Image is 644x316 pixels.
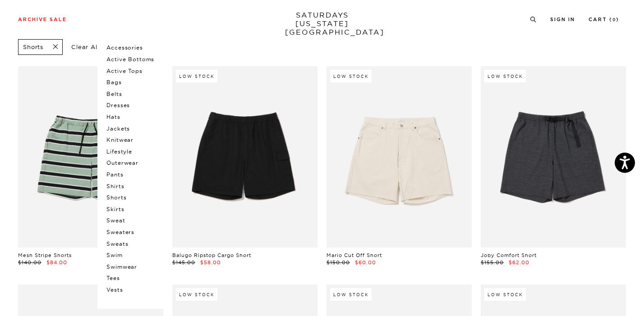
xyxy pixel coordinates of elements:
[484,70,526,82] div: Low Stock
[106,169,161,181] p: Pants
[18,259,41,266] span: $140.00
[106,99,161,111] p: Dresses
[106,88,161,100] p: Belts
[481,252,537,258] a: Joby Comfort Short
[106,157,161,169] p: Outerwear
[106,203,161,215] p: Skirts
[106,77,161,88] p: Bags
[509,259,529,266] span: $62.00
[327,252,382,258] a: Mario Cut Off Short
[172,252,251,258] a: Balugo Ripstop Cargo Short
[106,215,161,226] p: Sweat
[106,238,161,250] p: Sweats
[46,259,67,266] span: $84.00
[106,261,161,273] p: Swimwear
[484,288,526,301] div: Low Stock
[481,259,504,266] span: $155.00
[327,259,350,266] span: $150.00
[550,17,575,22] a: Sign In
[106,181,161,192] p: Shirts
[355,259,376,266] span: $60.00
[330,70,372,82] div: Low Stock
[18,17,67,22] a: Archive Sale
[106,134,161,146] p: Knitwear
[67,39,114,55] p: Clear All
[612,18,616,22] small: 0
[106,272,161,284] p: Tees
[172,259,195,266] span: $145.00
[106,123,161,135] p: Jackets
[106,42,161,54] p: Accessories
[106,54,161,65] p: Active Bottoms
[330,288,372,301] div: Low Stock
[106,192,161,203] p: Shorts
[176,288,217,301] div: Low Stock
[18,252,72,258] a: Mesh Stripe Shorts
[23,43,43,51] p: Shorts
[106,284,161,296] p: Vests
[106,226,161,238] p: Sweaters
[106,146,161,158] p: Lifestyle
[106,65,161,77] p: Active Tops
[106,249,161,261] p: Swim
[200,259,221,266] span: $58.00
[589,17,619,22] a: Cart (0)
[106,111,161,123] p: Hats
[285,11,359,36] a: SATURDAYS[US_STATE][GEOGRAPHIC_DATA]
[176,70,217,82] div: Low Stock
